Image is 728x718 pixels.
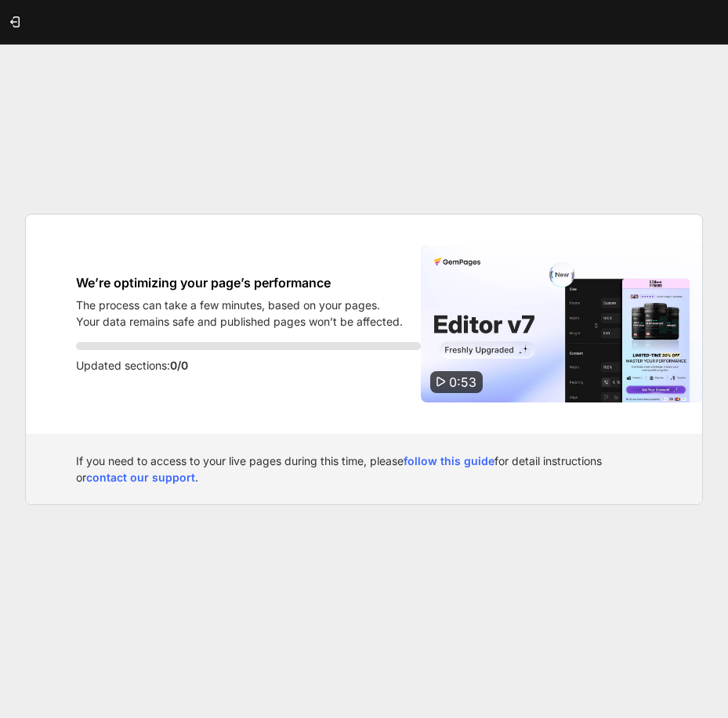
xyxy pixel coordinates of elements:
span: 0/0 [170,359,188,372]
div: If you need to access to your live pages during this time, please for detail instructions or . [76,453,652,485]
a: follow this guide [404,454,494,467]
p: Your data remains safe and published pages won’t be affected. [76,313,403,330]
a: contact our support [86,471,195,484]
p: Updated sections: [76,356,421,375]
span: 0:53 [449,374,476,390]
img: Video thumbnail [421,246,703,402]
h1: We’re optimizing your page’s performance [76,273,403,292]
p: The process can take a few minutes, based on your pages. [76,297,403,313]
